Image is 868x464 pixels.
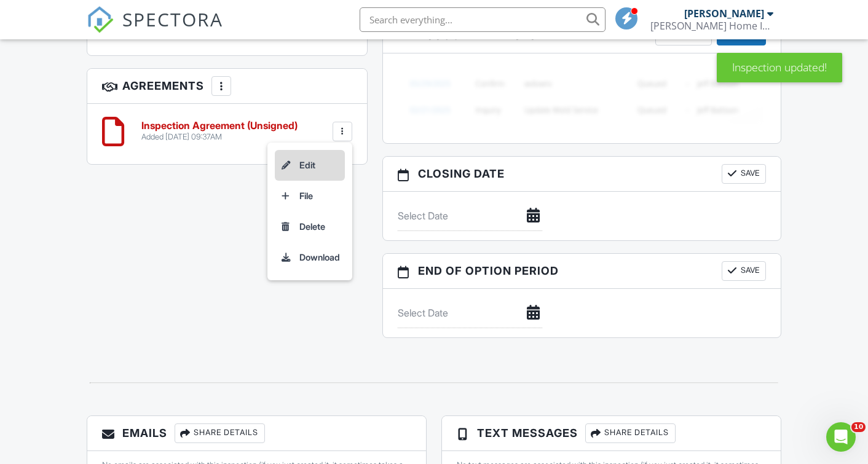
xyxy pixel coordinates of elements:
h3: Text Messages [442,416,781,451]
span: Closing date [418,165,505,182]
img: The Best Home Inspection Software - Spectora [87,6,114,33]
div: Share Details [585,423,676,443]
div: Added [DATE] 09:37AM [141,132,298,142]
a: Inspection Agreement (Unsigned) Added [DATE] 09:37AM [141,120,298,142]
div: [PERSON_NAME] [684,7,764,20]
span: SPECTORA [122,6,223,32]
span: 10 [851,422,866,432]
a: Download [275,242,345,273]
h3: Emails [87,416,426,451]
div: Sutter Home Inspections [650,20,773,32]
span: End of Option Period [418,262,559,279]
button: Save [722,164,766,184]
a: SPECTORA [87,17,223,42]
button: Save [722,261,766,281]
a: Edit [275,150,345,181]
img: blurred-tasks-251b60f19c3f713f9215ee2a18cbf2105fc2d72fcd585247cf5e9ec0c957c1dd.png [398,63,766,131]
div: Inspection updated! [717,53,842,82]
div: Share Details [175,423,265,443]
iframe: Intercom live chat [826,422,856,452]
h6: Inspection Agreement (Unsigned) [141,120,298,132]
h3: Agreements [87,69,367,104]
a: File [275,181,345,211]
input: Search everything... [360,7,606,32]
a: Delete [275,211,345,242]
input: Select Date [398,201,543,231]
input: Select Date [398,298,543,328]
